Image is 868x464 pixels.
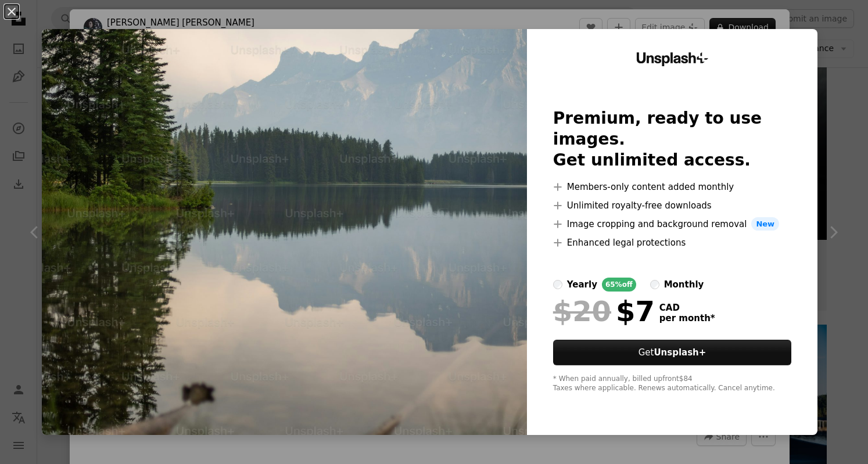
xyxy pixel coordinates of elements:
div: monthly [664,278,704,292]
div: * When paid annually, billed upfront $84 Taxes where applicable. Renews automatically. Cancel any... [553,375,791,393]
li: Unlimited royalty-free downloads [553,199,791,213]
strong: Unsplash+ [654,347,706,358]
button: GetUnsplash+ [553,340,791,365]
li: Image cropping and background removal [553,217,791,231]
input: yearly65%off [553,280,562,289]
div: yearly [567,278,597,292]
li: Enhanced legal protections [553,236,791,250]
span: $20 [553,296,611,326]
span: New [751,217,779,231]
input: monthly [650,280,659,289]
h2: Premium, ready to use images. Get unlimited access. [553,108,791,171]
span: CAD [659,303,715,313]
div: 65% off [602,278,636,292]
span: per month * [659,313,715,323]
li: Members-only content added monthly [553,180,791,194]
div: $7 [553,296,655,326]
